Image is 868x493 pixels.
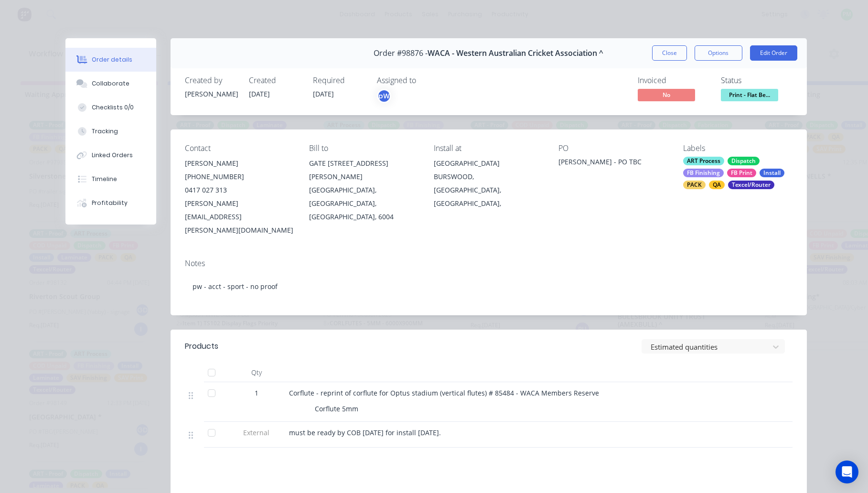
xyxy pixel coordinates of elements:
div: Created [249,76,301,85]
div: Timeline [92,175,117,183]
div: GATE [STREET_ADDRESS][PERSON_NAME][GEOGRAPHIC_DATA], [GEOGRAPHIC_DATA], [GEOGRAPHIC_DATA], 6004 [309,157,418,224]
span: No [638,89,695,101]
div: Status [721,76,793,85]
button: Linked Orders [65,143,156,167]
div: 0417 027 313 [185,183,294,197]
div: Linked Orders [92,151,133,160]
button: Order details [65,48,156,72]
div: [PERSON_NAME] - PO TBC [558,157,668,170]
span: WACA - Western Australian Cricket Association ^ [428,49,603,58]
div: PO [558,144,668,153]
div: Contact [185,144,294,153]
span: Order #98876 - [374,49,428,58]
div: [PHONE_NUMBER] [185,170,294,183]
div: Texcel/Router [728,181,774,189]
span: must be ready by COB [DATE] for install [DATE]. [289,428,441,437]
button: pW [377,89,391,103]
div: Required [313,76,365,85]
span: [DATE] [249,89,270,98]
div: [PERSON_NAME] [185,157,294,170]
div: PACK [683,181,706,189]
div: Assigned to [377,76,472,85]
div: Invoiced [638,76,709,85]
span: [DATE] [313,89,334,98]
button: Options [695,45,742,61]
div: Order details [92,55,132,64]
div: Qty [228,363,285,382]
div: Labels [683,144,793,153]
div: Checklists 0/0 [92,103,134,112]
div: pw - acct - sport - no proof [185,272,793,301]
div: Tracking [92,127,118,136]
div: Install at [434,144,543,153]
div: Collaborate [92,79,129,88]
div: [GEOGRAPHIC_DATA], [GEOGRAPHIC_DATA], [GEOGRAPHIC_DATA], 6004 [309,183,418,224]
div: BURSWOOD, [GEOGRAPHIC_DATA], [GEOGRAPHIC_DATA], [434,170,543,210]
div: Bill to [309,144,418,153]
button: Print - Flat Be... [721,89,778,103]
div: GATE [STREET_ADDRESS][PERSON_NAME] [309,157,418,183]
button: Edit Order [750,45,797,61]
div: ART Process [683,157,724,165]
span: 1 [255,388,258,398]
div: [PERSON_NAME] [185,89,237,99]
div: Products [185,341,218,352]
div: QA [709,181,725,189]
button: Collaborate [65,72,156,96]
div: FB Finishing [683,169,724,177]
div: Corflute 5mm [311,402,362,416]
div: Created by [185,76,237,85]
span: Corflute - reprint of corflute for Optus stadium (vertical flutes) # 85484 - WACA Members Reserve [289,388,599,397]
div: [PERSON_NAME][EMAIL_ADDRESS][PERSON_NAME][DOMAIN_NAME] [185,197,294,237]
button: Checklists 0/0 [65,96,156,119]
div: [GEOGRAPHIC_DATA] [434,157,543,170]
div: FB Print [727,169,756,177]
div: Open Intercom Messenger [836,461,858,483]
div: [PERSON_NAME][PHONE_NUMBER]0417 027 313[PERSON_NAME][EMAIL_ADDRESS][PERSON_NAME][DOMAIN_NAME] [185,157,294,237]
div: Install [760,169,784,177]
div: Dispatch [728,157,760,165]
span: Print - Flat Be... [721,89,778,101]
button: Timeline [65,167,156,191]
button: Close [652,45,687,61]
button: Tracking [65,119,156,143]
div: [GEOGRAPHIC_DATA]BURSWOOD, [GEOGRAPHIC_DATA], [GEOGRAPHIC_DATA], [434,157,543,210]
button: Profitability [65,191,156,215]
div: Notes [185,259,793,268]
div: Profitability [92,199,128,207]
span: External [232,428,281,438]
